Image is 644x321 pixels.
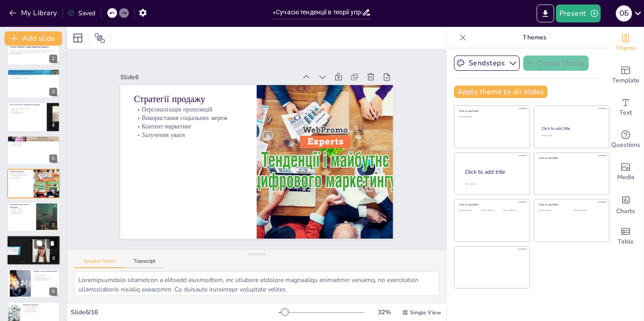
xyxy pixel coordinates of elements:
[459,210,479,212] div: Click to add text
[608,188,644,220] div: Добавить диаграммы и графики
[10,141,57,143] p: Аналіз факторів впливу
[481,210,501,212] div: Click to add text
[261,187,369,218] p: Персоналізація пропозицій
[9,239,58,241] p: Прийняття обґрунтованих рішень
[34,279,57,281] p: Конкурентоспроможність
[465,168,522,175] div: Click to add title
[7,69,60,98] div: https://cdn.sendsteps.com/images/logo/sendsteps_logo_white.pnghttps://cdn.sendsteps.com/images/lo...
[4,31,62,46] button: Add slide
[49,121,57,129] div: 4
[264,170,373,201] p: Контент-маркетинг
[7,235,60,265] div: https://cdn.sendsteps.com/images/logo/sendsteps_logo_white.pnghttps://cdn.sendsteps.com/images/lo...
[608,156,644,188] div: Добавление изображений, графики, фигур или видео
[7,102,60,132] div: https://cdn.sendsteps.com/images/logo/sendsteps_logo_white.pnghttps://cdn.sendsteps.com/images/lo...
[9,242,58,244] p: Поведінка споживачів
[10,173,31,175] p: Персоналізація пропозицій
[49,154,57,163] div: 5
[10,53,57,55] p: Generated with [URL]
[23,311,57,312] p: Конкурентоспроможність
[23,308,57,309] p: Впровадження інновацій
[7,269,60,298] div: https://cdn.sendsteps.com/images/logo/sendsteps_logo_white.pnghttps://cdn.sendsteps.com/images/lo...
[503,210,523,212] div: Click to add text
[10,176,31,178] p: Контент-маркетинг
[10,74,57,76] p: Ефективність управління продажем
[618,237,634,247] span: Table
[258,195,368,231] p: Стратегії продажу
[266,162,375,193] p: Залучення уваги
[616,4,632,22] button: о б
[125,258,165,268] button: Transcript
[454,86,547,98] button: Apply theme to all slides
[10,143,57,145] p: Адаптація стратегій
[541,135,601,137] div: Click to add text
[10,210,34,211] p: Взаємодія з клієнтами
[10,211,34,213] p: Якість обслуговування
[537,4,554,22] button: Экспорт в PowerPoint
[23,304,57,306] p: Інновації в продукті
[263,179,371,210] p: Використання соціальних мереж
[7,202,60,231] div: https://cdn.sendsteps.com/images/logo/sendsteps_logo_white.pnghttps://cdn.sendsteps.com/images/lo...
[71,308,279,317] div: Slide 6 / 16
[10,144,57,146] p: Конкурентна перевага
[608,220,644,253] div: Добавить таблицу
[34,278,57,279] p: Використання нових технологій
[10,111,44,113] p: Автоматизація маркетингу
[608,91,644,124] div: Добавить текстовые поля
[7,6,61,20] button: My Library
[10,108,44,110] p: Вплив технологій на ефективність
[539,156,603,160] div: Click to add title
[9,244,58,246] p: Конкурентоспроможність
[615,43,636,53] span: Theme
[49,287,57,295] div: 9
[539,203,603,206] div: Click to add title
[10,103,44,106] p: Роль технологій в управлінні продажем
[10,178,31,180] p: Залучення уваги
[459,116,523,118] div: Click to add text
[617,172,635,182] span: Media
[7,169,60,198] div: https://cdn.sendsteps.com/images/logo/sendsteps_logo_white.pnghttps://cdn.sendsteps.com/images/lo...
[9,241,58,243] p: Аналіз тенденцій
[49,188,57,196] div: 6
[616,5,632,21] div: о б
[202,208,376,253] div: Slide 6
[465,183,521,185] div: Click to add body
[612,76,640,86] span: Template
[50,254,58,262] div: 8
[556,4,601,22] button: Present
[616,206,635,216] span: Charts
[10,139,57,141] p: Розуміння мотивацій споживачів
[74,271,439,296] textarea: Loremipsumdolo sitametcon a elitsedd eiusmodtem, inc utlabore etdolore magnaaliqu enimadmin venia...
[34,238,45,248] button: Дублировать Слайд
[7,35,60,65] div: 2
[94,33,105,43] span: Позиция
[49,55,57,63] div: 2
[10,77,57,79] p: Розуміння психології споживача
[49,88,57,96] div: 3
[10,76,57,78] p: Адаптація до змін
[608,27,644,59] div: Изменить общую тему
[410,309,441,316] span: Single View
[10,208,34,210] p: Лояльність клієнтів
[10,204,34,209] p: Управління відносинами з клієнтами
[74,258,125,268] button: Speaker Notes
[23,306,57,308] p: Оновлення продуктів
[47,238,58,248] button: Удалить слайд
[574,210,602,212] div: Click to add text
[34,276,57,278] p: Адаптація стратегій
[9,236,58,239] p: Аналіз даних для прийняття рішень
[10,170,31,173] p: Стратегії продажу
[523,56,589,71] button: Create theme
[10,137,57,140] p: Психологія споживача
[10,174,31,176] p: Використання соціальних мереж
[34,274,57,276] p: Оптимізація веб-сайтів
[619,108,632,118] span: Text
[470,27,599,48] p: Themes
[611,140,640,150] span: Questions
[373,308,395,317] div: 32 %
[10,70,57,73] p: Вступ до управління продажем
[10,73,57,74] p: Управління продажем є критично важливим для бізнесу
[71,31,85,45] div: Макет
[7,136,60,165] div: https://cdn.sendsteps.com/images/logo/sendsteps_logo_white.pnghttps://cdn.sendsteps.com/images/lo...
[608,59,644,91] div: Добавить готовые слайды
[49,221,57,229] div: 7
